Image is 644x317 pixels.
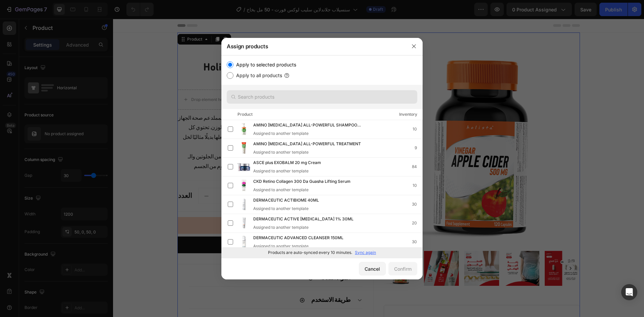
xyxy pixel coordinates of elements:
p: بفضل تركيبتها النباتية الخالية من الجلوتين والـ GMO، تعتبر مناسبة للنباتيين وآمنة للاستخدام اليوم... [65,134,260,153]
div: Assigned to another template [253,149,372,155]
p: العدد [65,171,79,183]
button: Cancel [359,262,386,275]
input: quantity [102,169,118,185]
button: increment [118,169,134,185]
div: Assigned to another template [253,243,354,249]
span: DERMACEUTIC ACTIBIOME 40ML [253,197,319,204]
span: ASCE plus EXOBALM 20 mg Cream [253,159,321,167]
p: نفذ من المخزون [220,31,254,39]
div: 20 [412,220,422,226]
button: decrement [86,169,102,185]
span: AMINO [MEDICAL_DATA] ALL-POWERFUL TREATMENT [253,141,361,148]
div: Assign products [221,38,405,55]
label: Apply to all products [233,71,282,80]
div: 10 [413,182,422,189]
img: product-img [237,160,251,173]
div: Confirm [394,265,412,272]
h3: 4.5 [271,297,467,309]
img: product-img [237,141,251,155]
div: Assigned to another template [253,187,361,193]
strong: المواد الفعالة [207,256,237,263]
div: 10 [413,126,422,133]
div: /> [221,55,423,258]
strong: طريقة الاستخدم [198,278,237,285]
div: Assigned to another template [253,168,332,174]
img: product-img [237,216,251,230]
p: كبسولات خل التفاح من هوليستا هي مكمل غذائي طبيعي عالي الفعالية، صُمملدعم صحة الجهاز الهضمي، وتحفي... [65,95,260,134]
div: Open Intercom Messenger [621,284,637,300]
div: 30 [412,239,422,245]
div: اطلب الآن [149,221,176,231]
p: Products are auto-synced every 10 minutes. [268,250,352,256]
label: Apply to selected products [233,61,296,69]
div: Assigned to another template [253,206,330,212]
div: Product [73,17,91,23]
button: اطلب الآن [64,218,261,234]
span: CKD Retino Collagen 300 Da Guasha Lifting Serum [253,178,351,186]
button: Carousel Next Arrow [453,246,462,254]
img: product-img [237,122,251,136]
p: Sync again [355,250,376,256]
div: Product [237,111,253,118]
p: No compare price [125,79,157,83]
button: Confirm [388,262,417,275]
img: product-img [237,179,251,192]
span: AMINO [MEDICAL_DATA] ALL-POWERFUL SHAMPOO 500ML [253,122,370,129]
div: Drop element here [78,78,114,84]
div: 170.00 ريال سعودي [162,73,245,89]
div: غير متوفر [154,202,180,212]
div: Inventory [399,111,417,118]
span: DERMACEUTIC ADVANCED CLEANSER 150ML [253,234,343,242]
img: product-img [237,235,251,249]
div: Assigned to another template [253,130,381,137]
h1: Holista Apple Cider Vinegar 500mg 120 Capsules [64,41,261,68]
div: 84 [412,163,422,170]
div: Cancel [365,265,380,272]
button: غير متوفر [64,198,261,215]
div: Drop element here [153,174,189,180]
div: 30 [412,201,422,208]
img: product-img [237,198,251,211]
div: 9 [415,145,422,151]
input: Search products [227,90,417,104]
span: DERMACEUTIC ACTIVE [MEDICAL_DATA] 1% 30ML [253,216,354,223]
div: Assigned to another template [253,224,364,230]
